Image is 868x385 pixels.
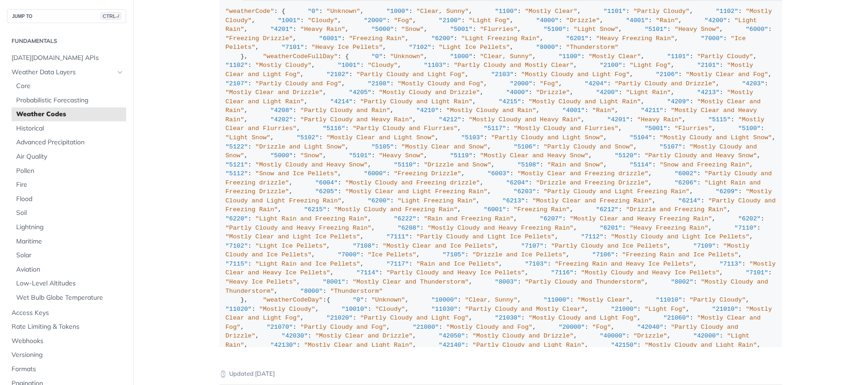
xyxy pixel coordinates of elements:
span: "Unknown" [390,53,424,60]
span: Weather Data Layers [12,68,114,77]
span: "5106" [514,143,536,150]
span: "0" [308,8,319,15]
span: "Partly Cloudy and Drizzle" [615,80,716,87]
span: "6000" [746,26,768,33]
span: "6204" [506,179,529,186]
span: "1100" [495,8,517,15]
span: "1001" [278,17,300,24]
span: "4202" [270,116,293,123]
span: "8000" [536,44,559,51]
a: Advanced Precipitation [12,136,126,149]
span: Advanced Precipitation [16,138,124,147]
span: "5116" [323,125,346,132]
span: "Partly Cloudy and Rain" [300,107,390,114]
span: "6213" [503,197,525,204]
span: "2106" [656,71,679,78]
span: "5107" [660,143,682,150]
span: "Partly Cloudy and Freezing drizzle" [225,170,776,186]
span: "5119" [450,152,473,159]
span: "Freezing Drizzle" [394,170,461,177]
span: "2107" [225,80,248,87]
a: Lightning [12,220,126,234]
span: [DATE][DOMAIN_NAME] APIs [12,53,124,63]
span: "Freezing Drizzle" [225,35,293,42]
span: "5117" [484,125,506,132]
span: "Mostly Cloudy and Thunderstorm" [225,278,772,295]
span: Lightning [16,223,124,232]
span: "weatherCodeDay" [263,296,323,303]
span: "11020" [225,306,252,313]
span: "11010" [656,296,682,303]
span: "Mostly Cloudy and Light Fog" [521,71,630,78]
span: "2000" [510,80,533,87]
span: "Mostly Clear and Fog" [225,314,765,331]
span: "Partly Cloudy and Heavy Ice Pellets" [386,269,525,276]
span: "Rain" [656,17,679,24]
a: Historical [12,122,126,136]
a: Pollen [12,164,126,178]
span: "7107" [521,243,544,249]
span: "4209" [667,98,690,105]
span: "Partly Cloudy and Light Snow" [491,134,603,141]
span: "Light Freezing Rain" [461,35,540,42]
span: "Partly Cloudy and Ice Pellets" [551,243,667,249]
span: "5114" [630,161,652,168]
span: "7117" [386,261,409,267]
span: "5102" [297,134,319,141]
span: "6220" [225,215,248,222]
span: "7116" [551,269,574,276]
a: Solar [12,249,126,262]
span: "Light Fog" [469,17,510,24]
span: "Rain" [592,107,615,114]
a: Weather Data LayersHide subpages for Weather Data Layers [7,65,126,79]
span: "7102" [409,44,431,51]
span: "5000" [371,26,394,33]
span: "Mostly Clear and Drizzle" [225,89,323,96]
span: "7101" [282,44,304,51]
span: "Partly Cloudy and Heavy Rain" [300,116,413,123]
span: "Mostly Cloudy and Drizzle" [379,89,480,96]
a: Webhooks [7,334,126,348]
span: "6200" [368,197,390,204]
span: "Mostly Cloudy" [259,306,316,313]
span: "Light Rain" [626,89,671,96]
span: "Rain and Ice Pellets" [416,261,498,267]
a: Versioning [7,348,126,362]
span: "5112" [225,170,248,177]
span: "6209" [716,188,738,195]
button: JUMP TOCTRL-/ [7,9,126,23]
span: Versioning [12,350,124,360]
span: "4204" [585,80,607,87]
span: "Partly Cloudy and Light Fog" [357,71,465,78]
span: "7108" [352,243,375,249]
span: "6208" [398,225,420,231]
span: Aviation [16,265,124,274]
span: "Drizzle and Light Snow" [255,143,345,150]
span: "Partly Cloudy and Snow" [544,143,633,150]
span: "Ice Pellets" [368,251,416,258]
span: "2100" [600,62,622,69]
span: "7109" [693,243,716,249]
span: "Mostly Cloudy and Light Snow" [660,134,772,141]
span: "6203" [514,188,536,195]
span: Access Keys [12,308,124,318]
span: "5105" [371,143,394,150]
span: "Clear, Sunny" [416,8,468,15]
span: "Heavy Ice Pellets" [311,44,382,51]
span: "Heavy Rain" [637,116,682,123]
span: "Mostly Clear and Freezing Rain" [532,197,652,204]
span: "7105" [443,251,465,258]
span: "7101" [746,269,768,276]
span: "Mostly Clear and Snow" [401,143,487,150]
span: "Light Rain and Freezing Rain" [255,215,368,222]
span: "6001" [319,35,342,42]
span: "6207" [540,215,563,222]
span: "5104" [630,134,652,141]
span: "Fog" [540,80,559,87]
a: Core [12,79,126,93]
span: "6201" [600,225,622,231]
span: "7106" [592,251,615,258]
span: "Light Snow" [225,134,270,141]
span: "7111" [386,233,409,240]
span: "Thunderstorm" [330,288,382,295]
